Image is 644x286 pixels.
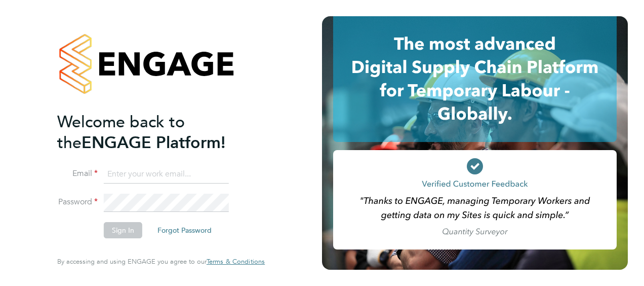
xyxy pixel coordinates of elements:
span: By accessing and using ENGAGE you agree to our [57,257,265,266]
span: Terms & Conditions [207,257,265,266]
label: Password [57,197,98,207]
label: Email [57,168,98,179]
input: Enter your work email... [104,165,229,184]
h2: ENGAGE Platform! [57,112,255,153]
span: Welcome back to the [57,112,185,153]
a: Terms & Conditions [207,258,265,266]
button: Forgot Password [149,222,220,238]
button: Sign In [104,222,142,238]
